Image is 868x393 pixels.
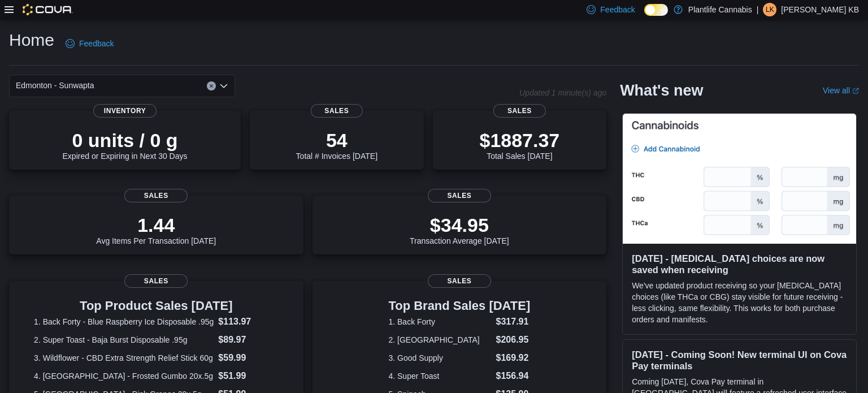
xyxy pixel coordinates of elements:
h1: Home [9,29,54,51]
a: View allExternal link [823,86,859,95]
p: [PERSON_NAME] KB [781,3,859,16]
span: Dark Mode [644,16,645,16]
button: Clear input [207,81,216,90]
span: Sales [311,104,363,118]
dd: $206.95 [496,333,531,347]
span: Feedback [79,38,114,49]
h3: Top Product Sales [DATE] [34,299,278,313]
a: Feedback [61,32,118,55]
div: Total # Invoices [DATE] [296,129,377,161]
div: Total Sales [DATE] [479,129,559,161]
dd: $169.92 [496,351,531,365]
dt: 4. Super Toast [388,370,491,382]
dt: 2. Super Toast - Baja Burst Disposable .95g [34,334,214,346]
span: Sales [493,104,545,118]
p: $1887.37 [479,129,559,152]
p: We've updated product receiving so your [MEDICAL_DATA] choices (like THCa or CBG) stay visible fo... [632,280,847,325]
dd: $89.97 [218,333,278,347]
dt: 1. Back Forty [388,316,491,327]
h2: What's new [620,81,703,100]
div: Liam KB [763,3,776,16]
input: Dark Mode [644,4,668,16]
dd: $317.91 [496,315,531,329]
span: Feedback [600,4,635,15]
div: Avg Items Per Transaction [DATE] [96,214,216,245]
img: Cova [23,4,73,15]
dd: $51.99 [218,369,278,383]
span: Inventory [93,104,157,118]
span: Sales [428,274,491,288]
span: LK [766,3,774,16]
h3: [DATE] - Coming Soon! New terminal UI on Cova Pay terminals [632,349,847,372]
span: Sales [428,189,491,202]
div: Transaction Average [DATE] [410,214,509,245]
p: 0 units / 0 g [63,129,188,152]
p: Plantlife Cannabis [688,3,752,16]
dt: 3. Good Supply [388,352,491,364]
span: Sales [124,274,188,288]
h3: [DATE] - [MEDICAL_DATA] choices are now saved when receiving [632,253,847,275]
h3: Top Brand Sales [DATE] [388,299,530,313]
dd: $156.94 [496,369,531,383]
dd: $113.97 [218,315,278,329]
div: Expired or Expiring in Next 30 Days [63,129,188,161]
span: Edmonton - Sunwapta [16,79,94,92]
p: | [757,3,759,16]
p: $34.95 [410,214,509,236]
span: Sales [124,189,188,202]
svg: External link [852,88,859,94]
dt: 1. Back Forty - Blue Raspberry Ice Disposable .95g [34,316,214,327]
dt: 2. [GEOGRAPHIC_DATA] [388,334,491,346]
button: Open list of options [219,81,228,90]
dt: 4. [GEOGRAPHIC_DATA] - Frosted Gumbo 20x.5g [34,370,214,382]
p: 1.44 [96,214,216,236]
dd: $59.99 [218,351,278,365]
p: Updated 1 minute(s) ago [519,88,606,97]
dt: 3. Wildflower - CBD Extra Strength Relief Stick 60g [34,352,214,364]
p: 54 [296,129,377,152]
